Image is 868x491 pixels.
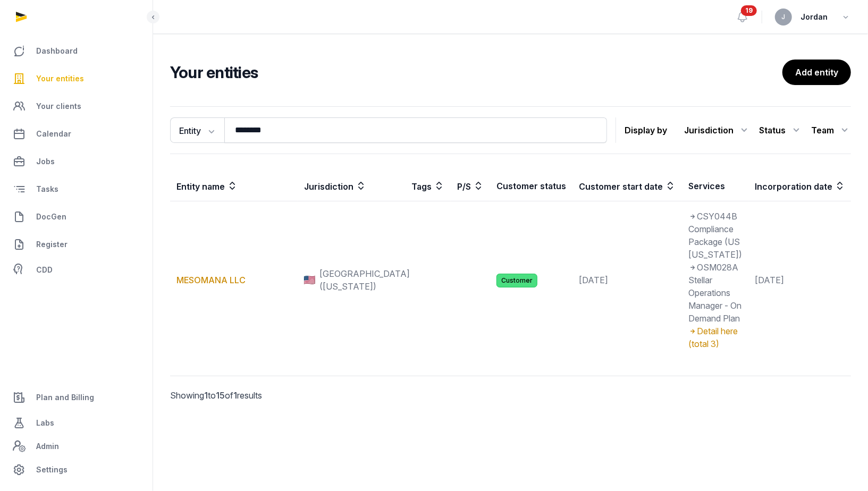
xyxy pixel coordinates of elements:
span: Jordan [800,11,828,23]
span: OSM028A Stellar Operations Manager - On Demand Plan [688,262,741,324]
span: J [782,14,786,20]
a: DocGen [9,204,144,230]
span: Your entities [36,72,84,85]
span: Tasks [36,183,58,196]
th: Tags [405,171,451,201]
button: J [775,9,792,26]
span: 19 [741,5,757,16]
td: [DATE] [748,201,852,359]
button: Entity [170,117,224,143]
span: Plan and Billing [36,391,94,404]
span: CDD [36,264,53,276]
div: Status [759,122,803,139]
th: Incorporation date [748,171,852,201]
th: Customer status [490,171,572,201]
a: Settings [9,457,144,482]
span: Register [36,238,68,251]
a: MESOMANA LLC [176,275,246,285]
p: Display by [625,122,667,139]
th: Customer start date [572,171,682,201]
span: Admin [36,440,59,453]
span: 1 [204,390,208,401]
a: Jobs [9,149,144,174]
td: [DATE] [572,201,682,359]
a: Labs [9,410,144,436]
th: Services [682,171,748,201]
span: DocGen [36,210,66,223]
a: Calendar [9,121,144,147]
span: Dashboard [36,45,78,57]
a: CDD [9,259,144,281]
span: Calendar [36,128,71,140]
th: P/S [451,171,490,201]
a: Dashboard [9,38,144,64]
span: 1 [233,390,237,401]
span: Your clients [36,100,81,113]
h2: Your entities [170,63,782,82]
span: CSY044B Compliance Package (US [US_STATE]) [688,211,742,260]
div: Detail here (total 3) [688,325,742,350]
a: Admin [9,436,144,457]
th: Jurisdiction [298,171,405,201]
span: [GEOGRAPHIC_DATA] ([US_STATE]) [319,267,410,293]
span: Settings [36,463,68,476]
span: Labs [36,417,54,429]
span: Customer [496,274,537,287]
a: Register [9,232,144,257]
a: Your clients [9,94,144,119]
div: Jurisdiction [684,122,751,139]
a: Tasks [9,176,144,202]
div: Team [811,122,851,139]
p: Showing to of results [170,376,327,414]
a: Plan and Billing [9,385,144,410]
a: Your entities [9,66,144,91]
th: Entity name [170,171,298,201]
a: Add entity [782,60,851,85]
span: Jobs [36,155,55,168]
span: 15 [216,390,225,401]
